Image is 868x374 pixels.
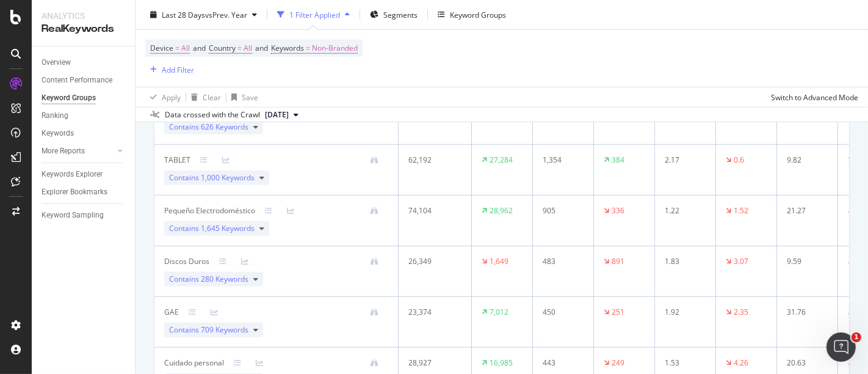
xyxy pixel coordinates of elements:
[169,274,248,285] span: Contains
[42,168,103,181] div: Keywords Explorer
[787,256,823,267] div: 9.59
[162,64,194,75] div: Add Filter
[42,145,85,158] div: More Reports
[272,5,355,24] button: 1 Filter Applied
[42,74,112,87] div: Content Performance
[734,155,744,166] div: 0.6
[162,92,181,102] div: Apply
[205,9,247,20] span: vs Prev. Year
[665,256,701,267] div: 1.83
[408,307,456,318] div: 23,374
[169,324,248,335] span: Contains
[289,9,340,20] div: 1 Filter Applied
[242,92,258,102] div: Save
[42,145,114,158] a: More Reports
[312,40,358,57] span: Non-Branded
[193,43,206,53] span: and
[826,332,856,362] iframe: Intercom live chat
[490,205,513,216] div: 28,962
[201,223,255,233] span: 1,645 Keywords
[734,307,748,318] div: 2.35
[169,122,248,133] span: Contains
[665,155,701,166] div: 2.17
[169,223,255,234] span: Contains
[201,274,248,284] span: 280 Keywords
[665,307,701,318] div: 1.92
[408,155,456,166] div: 62,192
[734,358,748,369] div: 4.26
[612,205,624,216] div: 336
[162,9,205,20] span: Last 28 Days
[408,205,456,216] div: 74,104
[169,172,255,183] span: Contains
[42,74,126,87] a: Content Performance
[164,358,224,369] div: Cuidado personal
[42,56,71,69] div: Overview
[306,43,310,53] span: =
[145,87,181,107] button: Apply
[226,87,258,107] button: Save
[237,43,242,53] span: =
[612,155,624,166] div: 384
[271,43,304,53] span: Keywords
[433,5,511,24] button: Keyword Groups
[175,43,179,53] span: =
[771,92,858,102] div: Switch to Advanced Mode
[260,108,303,122] button: [DATE]
[490,155,513,166] div: 27,284
[787,358,823,369] div: 20.63
[164,155,190,166] div: TABLET
[42,186,126,199] a: Explorer Bookmarks
[408,358,456,369] div: 28,927
[543,256,579,267] div: 483
[490,358,513,369] div: 16,985
[42,168,126,181] a: Keywords Explorer
[165,109,260,120] div: Data crossed with the Crawl
[42,92,126,105] a: Keyword Groups
[164,205,255,216] div: Pequeño Electrodoméstico
[383,9,418,20] span: Segments
[450,9,506,20] div: Keyword Groups
[42,209,126,222] a: Keyword Sampling
[787,205,823,216] div: 21.27
[42,186,107,199] div: Explorer Bookmarks
[612,358,624,369] div: 249
[543,155,579,166] div: 1,354
[255,43,268,53] span: and
[164,307,179,318] div: GAE
[852,332,861,342] span: 1
[181,40,190,57] span: All
[612,307,624,318] div: 251
[490,307,508,318] div: 7,012
[408,256,456,267] div: 26,349
[244,40,252,57] span: All
[42,109,126,122] a: Ranking
[665,358,701,369] div: 1.53
[209,43,236,53] span: Country
[42,56,126,69] a: Overview
[42,22,125,36] div: RealKeywords
[150,43,173,53] span: Device
[734,205,748,216] div: 1.52
[543,307,579,318] div: 450
[42,92,96,105] div: Keyword Groups
[612,256,624,267] div: 891
[42,127,126,140] a: Keywords
[201,324,248,335] span: 709 Keywords
[145,5,262,24] button: Last 28 DaysvsPrev. Year
[787,155,823,166] div: 9.82
[164,256,209,267] div: Discos Duros
[665,205,701,216] div: 1.22
[734,256,748,267] div: 3.07
[42,109,68,122] div: Ranking
[42,10,125,22] div: Analytics
[42,209,104,222] div: Keyword Sampling
[490,256,508,267] div: 1,649
[265,109,289,120] span: 2025 Aug. 1st
[543,358,579,369] div: 443
[787,307,823,318] div: 31.76
[365,5,422,24] button: Segments
[145,62,194,77] button: Add Filter
[543,205,579,216] div: 905
[201,172,255,183] span: 1,000 Keywords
